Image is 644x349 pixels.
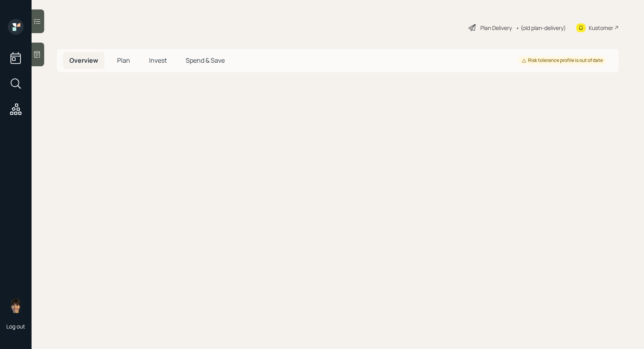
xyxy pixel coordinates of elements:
[6,323,25,330] div: Log out
[8,297,24,313] img: treva-nostdahl-headshot.png
[117,56,130,65] span: Plan
[516,24,566,32] div: • (old plan-delivery)
[149,56,167,65] span: Invest
[589,24,613,32] div: Kustomer
[522,57,603,64] div: Risk tolerance profile is out of date
[69,56,98,65] span: Overview
[186,56,225,65] span: Spend & Save
[480,24,512,32] div: Plan Delivery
